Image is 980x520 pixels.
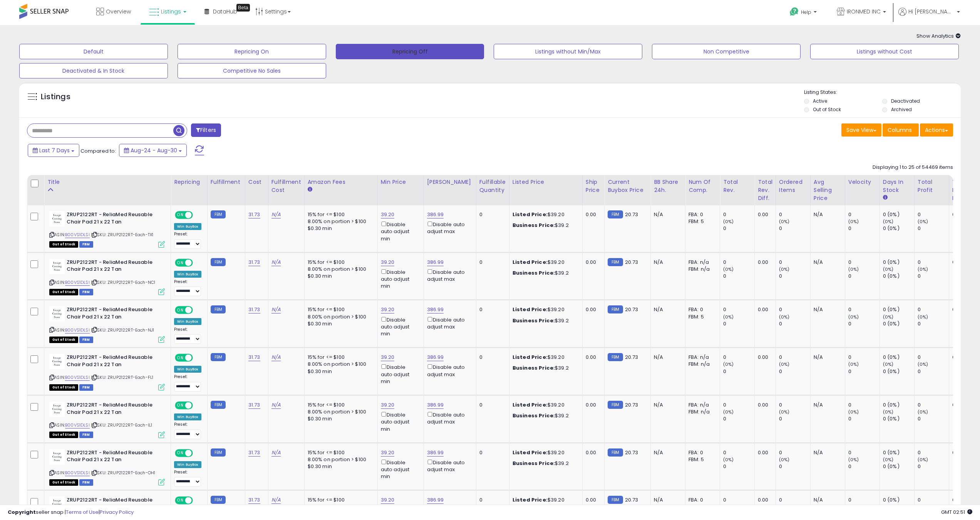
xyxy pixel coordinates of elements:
[427,211,444,218] a: 386.99
[689,354,714,361] div: FBA: n/a
[49,259,65,274] img: 31HMEGZX3HL._SL40_.jpg
[848,218,859,225] small: (0%)
[381,353,395,361] a: 39.20
[952,402,965,408] div: 0.00
[918,273,949,280] div: 0
[758,402,770,408] div: 0.00
[39,147,70,154] span: Last 7 Days
[723,402,754,408] div: 0
[654,354,679,361] div: N/A
[814,259,839,266] div: N/A
[689,313,714,320] div: FBM: 5
[723,273,754,280] div: 0
[513,211,576,218] div: $39.20
[513,178,579,186] div: Listed Price
[248,449,260,457] a: 31.73
[723,368,754,375] div: 0
[308,361,372,368] div: 8.00% on portion > $100
[654,306,679,313] div: N/A
[381,211,395,218] a: 39.20
[381,401,395,409] a: 39.20
[723,178,751,194] div: Total Rev.
[814,306,839,313] div: N/A
[891,98,920,104] label: Deactivated
[427,449,444,457] a: 386.99
[608,353,623,361] small: FBM
[176,307,185,313] span: ON
[586,306,598,313] div: 0.00
[381,258,395,266] a: 39.20
[883,354,914,361] div: 0 (0%)
[652,44,801,59] button: Non Competitive
[689,211,714,218] div: FBA: 0
[49,337,78,343] span: All listings that are currently out of stock and unavailable for purchase on Amazon
[513,317,576,324] div: $39.2
[918,306,949,313] div: 0
[758,211,770,218] div: 0.00
[952,306,965,313] div: 0.00
[918,368,949,375] div: 0
[49,402,165,437] div: ASIN:
[65,279,90,286] a: B00VS1DLSI
[79,384,93,391] span: FBM
[381,178,420,186] div: Min Price
[28,144,79,157] button: Last 7 Days
[918,314,928,320] small: (0%)
[176,355,185,361] span: ON
[883,361,894,367] small: (0%)
[883,320,914,327] div: 0 (0%)
[848,361,859,367] small: (0%)
[779,402,810,408] div: 0
[723,320,754,327] div: 0
[848,314,859,320] small: (0%)
[381,363,418,385] div: Disable auto adjust min
[513,353,548,361] b: Listed Price:
[804,89,961,96] p: Listing States:
[49,211,65,227] img: 31HMEGZX3HL._SL40_.jpg
[271,258,281,266] a: N/A
[381,449,395,457] a: 39.20
[883,368,914,375] div: 0 (0%)
[586,354,598,361] div: 0.00
[918,320,949,327] div: 0
[49,259,165,295] div: ASIN:
[271,211,281,218] a: N/A
[67,211,160,227] b: ZRUP2122RT - ReliaMed Reusable Chair Pad 21 x 22 Tan
[801,9,811,15] span: Help
[211,305,226,313] small: FBM
[848,225,879,232] div: 0
[513,306,548,313] b: Listed Price:
[427,268,470,283] div: Disable auto adjust max
[952,178,967,202] div: Total Profit Diff.
[779,320,810,327] div: 0
[918,266,928,272] small: (0%)
[91,232,153,238] span: | SKU: ZRUP2122RT-Each-TX1
[176,212,185,218] span: ON
[308,259,372,266] div: 15% for <= $100
[918,354,949,361] div: 0
[848,266,859,272] small: (0%)
[723,225,754,232] div: 0
[381,306,395,313] a: 39.20
[513,317,555,324] b: Business Price:
[883,218,894,225] small: (0%)
[308,306,372,313] div: 15% for <= $100
[779,354,810,361] div: 0
[918,361,928,367] small: (0%)
[49,289,78,295] span: All listings that are currently out of stock and unavailable for purchase on Amazon
[213,8,237,15] span: DataHub
[586,402,598,408] div: 0.00
[427,353,444,361] a: 386.99
[192,355,204,361] span: OFF
[883,266,894,272] small: (0%)
[19,63,168,78] button: Deactivated & In Stock
[779,225,810,232] div: 0
[41,92,70,102] h5: Listings
[841,123,881,137] button: Save View
[513,258,548,266] b: Listed Price:
[308,320,372,327] div: $0.30 min
[427,363,470,378] div: Disable auto adjust max
[586,211,598,218] div: 0.00
[91,279,155,285] span: | SKU: ZRUP2122RT-Each-NC1
[814,402,839,408] div: N/A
